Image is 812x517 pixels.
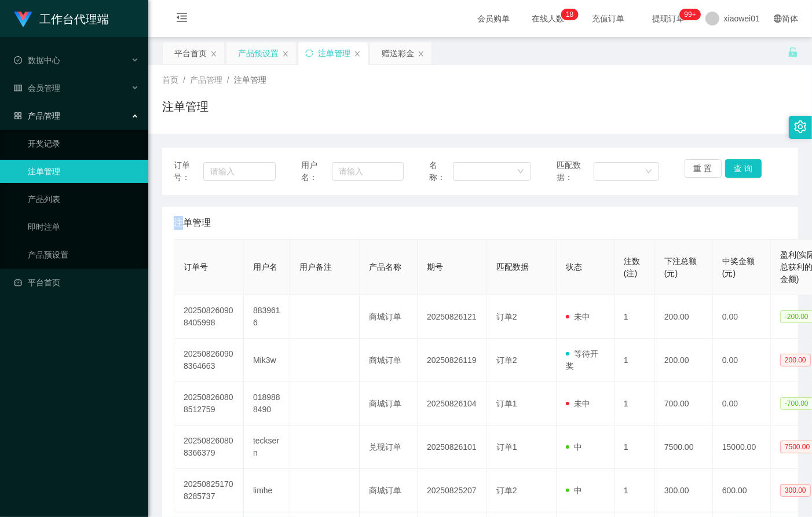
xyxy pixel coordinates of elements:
td: 1 [615,339,655,382]
p: 8 [570,9,574,20]
td: 15000.00 [713,426,771,469]
span: 状态 [566,262,582,272]
td: Mik3w [244,339,290,382]
span: 用户名 [253,262,277,272]
span: 下注总额(元) [664,256,697,278]
td: 0189888490 [244,382,290,426]
a: 即时注单 [28,215,139,239]
td: 200.00 [655,339,713,382]
span: 订单2 [496,355,517,365]
a: 工作台代理端 [14,14,109,23]
span: 中 [566,442,582,452]
i: 图标: check-circle-o [14,56,22,64]
input: 请输入 [332,162,404,181]
td: 8839616 [244,295,290,339]
span: 订单2 [496,312,517,321]
span: 产品管理 [14,111,60,120]
td: 20250826121 [418,295,487,339]
td: 1 [615,469,655,512]
i: 图标: down [517,168,524,176]
i: 图标: setting [794,120,807,133]
span: 订单号 [184,262,208,272]
span: 匹配数据： [557,159,594,184]
span: 提现订单 [646,14,690,23]
td: 7500.00 [655,426,713,469]
td: tecksern [244,426,290,469]
span: 注单管理 [234,75,266,85]
span: 注数(注) [624,256,640,278]
span: 未中 [566,399,590,408]
span: 首页 [162,75,178,85]
span: 订单1 [496,399,517,408]
button: 查 询 [725,159,762,178]
span: 在线人数 [526,14,570,23]
td: 202508260808366379 [174,426,244,469]
h1: 注单管理 [162,98,209,115]
span: 用户备注 [299,262,332,272]
td: 200.00 [655,295,713,339]
td: 1 [615,382,655,426]
td: 商城订单 [360,469,418,512]
td: 600.00 [713,469,771,512]
td: 20250825207 [418,469,487,512]
span: 会员管理 [14,83,60,93]
i: 图标: close [282,50,289,57]
sup: 963 [680,9,701,20]
div: 产品预设置 [238,42,279,64]
span: 产品名称 [369,262,401,272]
td: 300.00 [655,469,713,512]
p: 1 [566,9,570,20]
span: 订单号： [174,159,203,184]
span: 订单1 [496,442,517,452]
i: 图标: close [354,50,361,57]
span: 注单管理 [174,216,211,230]
span: 等待开奖 [566,349,598,371]
span: / [227,75,229,85]
span: 匹配数据 [496,262,529,272]
span: 充值订单 [586,14,630,23]
div: 平台首页 [174,42,207,64]
td: 商城订单 [360,295,418,339]
td: 202508260908405998 [174,295,244,339]
i: 图标: appstore-o [14,112,22,120]
span: 200.00 [780,354,811,366]
td: 20250826101 [418,426,487,469]
input: 请输入 [203,162,276,181]
img: logo.9652507e.png [14,12,32,28]
td: 0.00 [713,339,771,382]
td: 0.00 [713,295,771,339]
a: 图标: dashboard平台首页 [14,271,139,294]
span: / [183,75,185,85]
td: 兑现订单 [360,426,418,469]
span: 名称： [429,159,453,184]
i: 图标: unlock [788,47,798,57]
i: 图标: down [645,168,652,176]
td: 20250826104 [418,382,487,426]
i: 图标: menu-fold [162,1,202,38]
a: 开奖记录 [28,132,139,155]
span: 数据中心 [14,56,60,65]
span: 期号 [427,262,443,272]
span: 订单2 [496,486,517,495]
td: 202508251708285737 [174,469,244,512]
td: 1 [615,426,655,469]
span: 产品管理 [190,75,222,85]
div: 赠送彩金 [382,42,414,64]
a: 产品列表 [28,188,139,211]
a: 注单管理 [28,160,139,183]
span: 未中 [566,312,590,321]
i: 图标: close [210,50,217,57]
td: 202508260808512759 [174,382,244,426]
h1: 工作台代理端 [39,1,109,38]
span: 中奖金额(元) [722,256,755,278]
td: 0.00 [713,382,771,426]
button: 重 置 [685,159,722,178]
i: 图标: table [14,84,22,92]
i: 图标: global [774,14,782,23]
a: 产品预设置 [28,243,139,266]
i: 图标: sync [305,49,313,57]
td: limhe [244,469,290,512]
td: 202508260908364663 [174,339,244,382]
span: 300.00 [780,484,811,497]
td: 20250826119 [418,339,487,382]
